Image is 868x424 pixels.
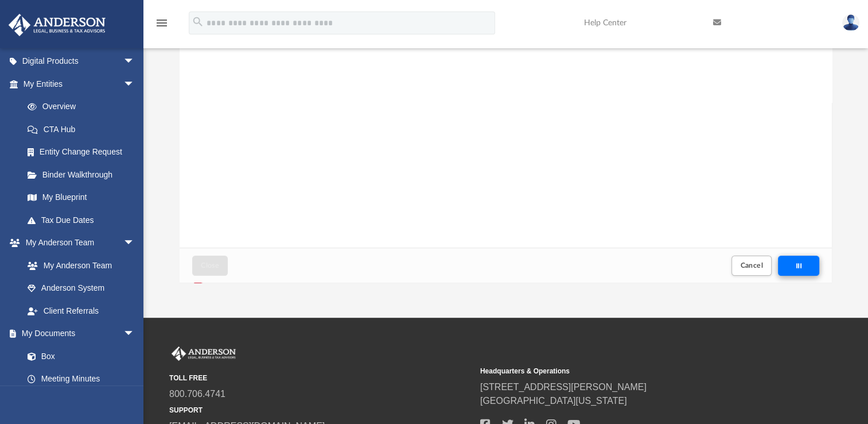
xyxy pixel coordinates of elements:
[16,299,146,322] a: Client Referrals
[169,389,225,399] a: 800.706.4741
[16,186,146,209] a: My Blueprint
[169,346,238,361] img: Anderson Advisors Platinum Portal
[192,16,204,28] i: search
[123,50,146,74] span: arrow_drop_down
[480,396,627,406] a: [GEOGRAPHIC_DATA][US_STATE]
[16,95,152,118] a: Overview
[123,72,146,96] span: arrow_drop_down
[16,118,152,141] a: CTA Hub
[8,50,152,73] a: Digital Productsarrow_drop_down
[740,262,763,269] span: Cancel
[842,14,859,31] img: User Pic
[16,277,146,300] a: Anderson System
[123,232,146,255] span: arrow_drop_down
[731,256,772,276] button: Cancel
[169,405,472,415] small: SUPPORT
[16,368,146,391] a: Meeting Minutes
[16,209,152,232] a: Tax Due Dates
[8,232,146,255] a: My Anderson Teamarrow_drop_down
[169,373,472,383] small: TOLL FREE
[5,14,109,36] img: Anderson Advisors Platinum Portal
[155,22,169,30] a: menu
[16,254,141,277] a: My Anderson Team
[480,382,647,392] a: [STREET_ADDRESS][PERSON_NAME]
[192,256,228,276] button: Close
[155,16,169,30] i: menu
[8,322,146,345] a: My Documentsarrow_drop_down
[8,72,152,95] a: My Entitiesarrow_drop_down
[16,163,152,186] a: Binder Walkthrough
[480,366,783,376] small: Headquarters & Operations
[123,322,146,346] span: arrow_drop_down
[16,345,141,368] a: Box
[201,262,219,269] span: Close
[16,141,152,164] a: Entity Change Request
